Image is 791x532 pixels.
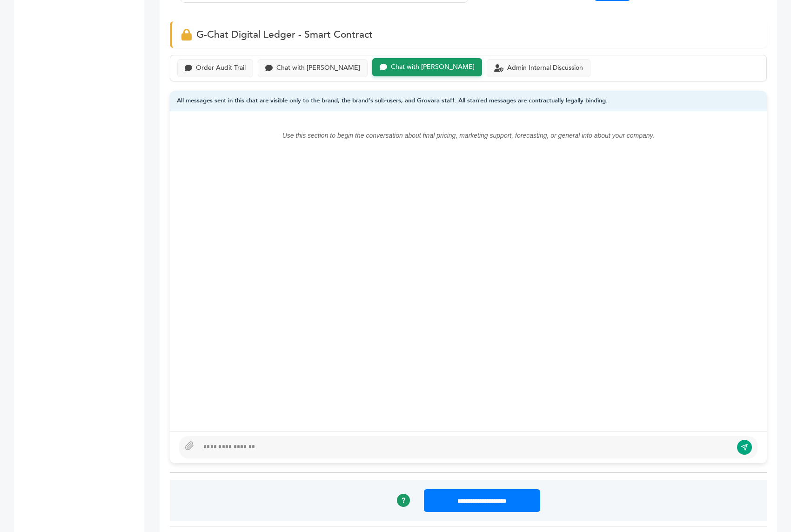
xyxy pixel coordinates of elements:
[188,130,748,141] p: Use this section to begin the conversation about final pricing, marketing support, forecasting, o...
[391,63,475,71] div: Chat with [PERSON_NAME]
[507,64,583,72] div: Admin Internal Discussion
[170,91,767,112] div: All messages sent in this chat are visible only to the brand, the brand's sub-users, and Grovara ...
[196,64,246,72] div: Order Audit Trail
[276,64,360,72] div: Chat with [PERSON_NAME]
[397,494,410,507] a: ?
[196,28,373,41] span: G-Chat Digital Ledger - Smart Contract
